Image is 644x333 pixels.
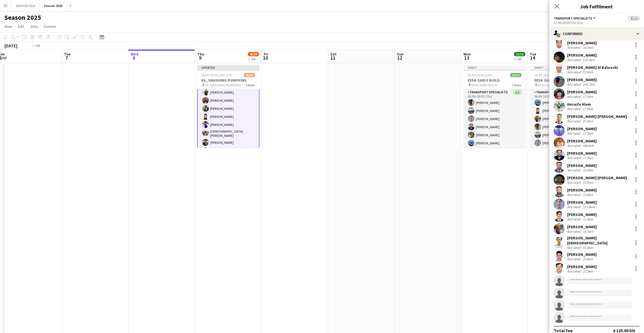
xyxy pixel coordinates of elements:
[567,138,597,144] div: [PERSON_NAME]
[567,45,582,50] div: Not rated
[567,70,582,74] div: Not rated
[567,229,582,234] div: Not rated
[549,3,644,10] h3: Job Fulfilment
[582,193,594,197] div: 22.8km
[4,24,12,29] span: View
[2,23,14,30] a: View
[582,144,595,148] div: 4883km
[567,58,582,62] div: Not rated
[582,94,594,99] div: 17.5km
[582,257,594,261] div: 22.8km
[549,27,644,40] div: Confirmed
[567,224,597,229] div: [PERSON_NAME]
[567,205,582,209] div: Not rated
[567,77,597,82] div: [PERSON_NAME]
[4,13,41,22] h1: Season 2025
[567,257,582,261] div: Not rated
[567,119,582,123] div: Not rated
[567,235,631,246] div: [PERSON_NAME][DEMOGRAPHIC_DATA]
[582,168,594,172] div: 22.8km
[567,269,582,273] div: Not rated
[567,94,582,99] div: Not rated
[567,200,597,205] div: [PERSON_NAME]
[567,82,582,86] div: Not rated
[582,205,596,209] div: 123.8km
[582,156,594,160] div: 17.4km
[567,65,618,70] div: [PERSON_NAME] Al Balooshi
[554,21,640,25] div: 17:00-00:00 (7h) (Fri)
[567,40,597,45] div: [PERSON_NAME]
[11,0,40,11] button: SEASON 2024
[628,16,640,20] span: 45/50
[18,24,24,29] span: Edit
[582,82,596,86] div: 102.7km
[567,114,627,119] div: [PERSON_NAME] [PERSON_NAME]
[582,180,594,184] div: 22.8km
[567,193,582,197] div: Not rated
[567,163,597,168] div: [PERSON_NAME]
[582,58,596,62] div: 132.2km
[567,131,582,135] div: Not rated
[567,151,597,156] div: [PERSON_NAME]
[567,107,582,111] div: Not rated
[30,24,38,29] span: Jobs
[28,23,40,30] a: Jobs
[567,168,582,172] div: Not rated
[582,119,594,123] div: 22.8km
[567,144,582,148] div: Not rated
[567,252,597,257] div: [PERSON_NAME]
[567,180,582,184] div: Not rated
[16,23,26,30] a: Edit
[582,107,594,111] div: 17.5km
[4,43,17,48] div: [DATE]
[554,16,597,20] button: Transport Specialists
[567,89,597,94] div: [PERSON_NAME]
[582,70,594,74] div: 22.8km
[582,246,594,250] div: 22.8km
[567,175,627,180] div: [PERSON_NAME] [PERSON_NAME]
[567,126,597,131] div: [PERSON_NAME]
[44,24,56,29] span: Comms
[582,269,594,273] div: 22.8km
[567,246,582,250] div: Not rated
[35,43,40,48] div: +04
[582,217,594,221] div: 11.9km
[582,131,594,135] div: 17.5km
[582,229,594,234] div: 18.5km
[567,53,597,58] div: [PERSON_NAME]
[567,102,594,107] div: Huzaifa Alam
[567,188,597,193] div: [PERSON_NAME]
[40,0,67,11] button: Season 2025
[567,217,582,221] div: Not rated
[567,264,597,269] div: [PERSON_NAME]
[567,156,582,160] div: Not rated
[582,45,594,50] div: 18.3km
[42,23,58,30] a: Comms
[554,16,592,20] span: Transport Specialists
[567,212,597,217] div: [PERSON_NAME]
